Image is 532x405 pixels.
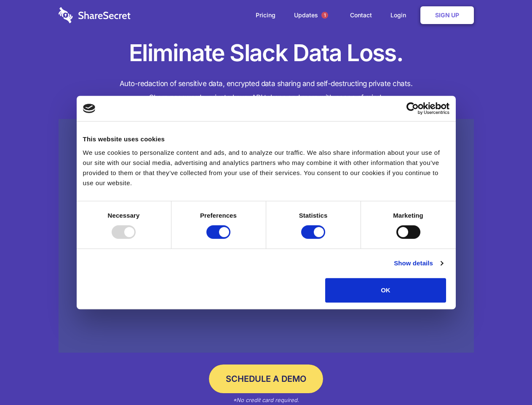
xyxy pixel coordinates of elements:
div: We use cookies to personalize content and ads, and to analyze our traffic. We also share informat... [83,148,449,188]
a: Usercentrics Cookiebot - opens in a new window [376,102,449,115]
button: OK [325,278,446,302]
a: Wistia video thumbnail [59,119,474,353]
img: logo [83,104,96,113]
strong: Marketing [393,212,423,219]
a: Schedule a Demo [209,364,323,393]
img: logo-wordmark-white-trans-d4663122ce5f474addd5e946df7df03e33cb6a1c49d2221995e7729f52c070b2.svg [59,7,131,23]
h1: Eliminate Slack Data Loss. [59,38,474,68]
strong: Statistics [299,212,328,219]
strong: Necessary [108,212,140,219]
a: Pricing [247,2,284,28]
h4: Auto-redaction of sensitive data, encrypted data sharing and self-destructing private chats. Shar... [59,77,474,105]
em: *No credit card required. [233,397,299,403]
div: This website uses cookies [83,134,449,144]
strong: Preferences [200,212,237,219]
span: 1 [321,12,328,19]
a: Login [382,2,419,28]
a: Contact [342,2,380,28]
a: Sign Up [420,6,474,24]
a: Show details [394,258,443,268]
